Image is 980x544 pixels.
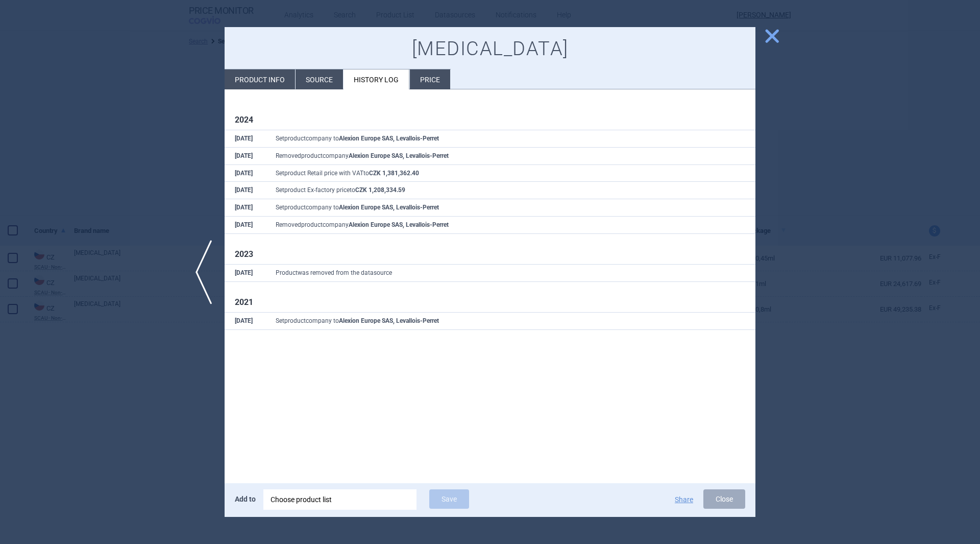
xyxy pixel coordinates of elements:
[235,37,745,61] h1: [MEDICAL_DATA]
[225,199,265,217] th: [DATE]
[225,147,265,164] th: [DATE]
[263,489,416,510] div: Choose product list
[675,496,693,503] button: Share
[344,69,409,89] li: History log
[276,221,449,228] span: Removed product company
[235,249,745,259] h1: 2023
[355,186,405,194] strong: CZK 1,208,334.59
[235,297,745,307] h1: 2021
[339,204,439,211] strong: Alexion Europe SAS, Levallois-Perret
[349,221,449,228] strong: Alexion Europe SAS, Levallois-Perret
[225,313,265,330] th: [DATE]
[339,317,439,324] strong: Alexion Europe SAS, Levallois-Perret
[276,186,405,194] span: Set product Ex-factory price to
[271,489,409,510] div: Choose product list
[349,152,449,159] strong: Alexion Europe SAS, Levallois-Perret
[276,269,392,276] span: Product was removed from the datasource
[276,135,439,142] span: Set product company to
[276,204,439,211] span: Set product company to
[429,489,469,509] button: Save
[225,164,265,182] th: [DATE]
[339,135,439,142] strong: Alexion Europe SAS, Levallois-Perret
[276,317,439,324] span: Set product company to
[225,182,265,199] th: [DATE]
[235,489,256,509] p: Add to
[410,69,450,89] li: Price
[225,217,265,234] th: [DATE]
[276,170,419,177] span: Set product Retail price with VAT to
[225,130,265,148] th: [DATE]
[235,115,745,125] h1: 2024
[225,265,265,282] th: [DATE]
[296,69,343,89] li: Source
[369,170,419,177] strong: CZK 1,381,362.40
[276,152,449,159] span: Removed product company
[225,69,295,89] li: Product info
[703,489,745,509] button: Close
